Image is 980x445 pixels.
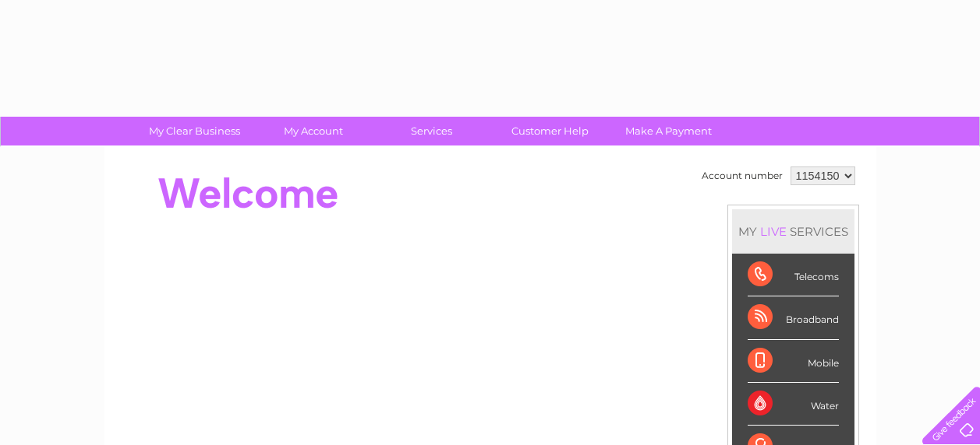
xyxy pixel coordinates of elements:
[748,296,839,339] div: Broadband
[367,117,496,145] a: Services
[604,117,733,145] a: Make A Payment
[757,224,790,239] div: LIVE
[130,117,259,145] a: My Clear Business
[732,209,854,254] div: MY SERVICES
[748,340,839,383] div: Mobile
[249,117,377,145] a: My Account
[486,117,614,145] a: Customer Help
[748,383,839,426] div: Water
[748,254,839,296] div: Telecoms
[698,163,787,189] td: Account number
